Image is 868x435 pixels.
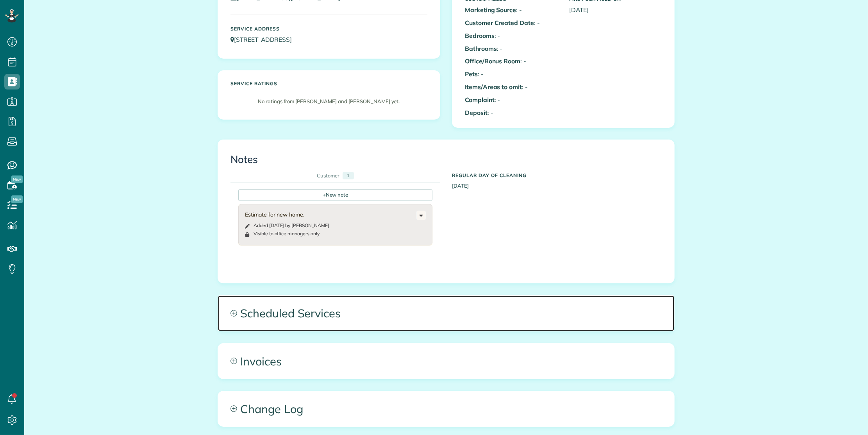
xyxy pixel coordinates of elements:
a: Scheduled Services [218,295,674,331]
h5: Regular day of cleaning [452,173,662,178]
b: Marketing Source [465,6,516,14]
b: Bedrooms [465,32,495,39]
div: [DATE] [446,169,668,189]
p: [DATE] [569,5,662,14]
b: Office/Bonus Room [465,57,520,65]
p: No ratings from [PERSON_NAME] and [PERSON_NAME] yet. [234,98,423,105]
b: Bathrooms [465,45,497,52]
span: New [11,175,23,183]
b: Items/Areas to omit [465,83,522,91]
a: Invoices [218,344,674,379]
p: : - [465,18,557,27]
span: New [11,195,23,203]
b: Customer Created Date [465,19,534,27]
h3: Notes [230,154,662,165]
span: + [323,191,326,198]
div: Customer [317,172,339,179]
p: : - [465,95,557,104]
p: : - [465,57,557,66]
div: Visible to office managers only [254,231,320,237]
p: : - [465,108,557,117]
p: : - [465,44,557,53]
a: [STREET_ADDRESS] [230,36,299,43]
p: : - [465,70,557,79]
b: Complaint [465,96,495,104]
div: 1 [343,172,354,179]
div: New note [238,189,432,201]
h5: Service ratings [230,81,427,86]
h5: Service Address [230,26,427,31]
p: : - [465,82,557,91]
b: Deposit [465,109,488,116]
p: : - [465,31,557,40]
a: Change Log [218,391,674,426]
p: : - [465,5,557,14]
time: Added [DATE] by [PERSON_NAME] [254,222,329,228]
div: Estimate for new home. [245,211,416,218]
b: Pets [465,70,478,78]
